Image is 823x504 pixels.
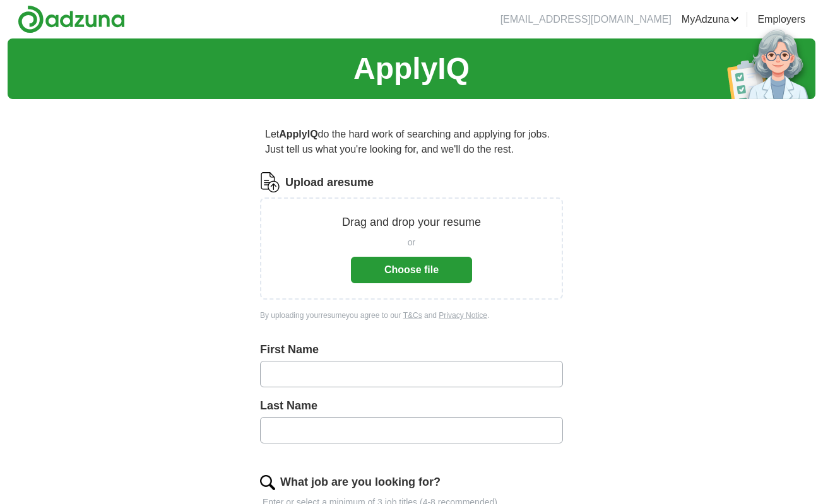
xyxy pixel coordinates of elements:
[260,172,280,192] img: CV Icon
[18,5,125,33] img: Adzuna logo
[342,214,481,231] p: Drag and drop your resume
[260,341,563,358] label: First Name
[682,12,740,27] a: MyAdzuna
[285,174,374,191] label: Upload a resume
[279,129,317,139] strong: ApplyIQ
[260,475,275,490] img: search.png
[500,12,672,27] li: [EMAIL_ADDRESS][DOMAIN_NAME]
[408,236,415,249] span: or
[439,311,487,320] a: Privacy Notice
[403,311,422,320] a: T&Cs
[260,310,563,321] div: By uploading your resume you agree to our and .
[260,122,563,162] p: Let do the hard work of searching and applying for jobs. Just tell us what you're looking for, an...
[280,474,441,491] label: What job are you looking for?
[757,12,805,27] a: Employers
[260,397,563,414] label: Last Name
[353,46,470,91] h1: ApplyIQ
[351,257,472,283] button: Choose file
